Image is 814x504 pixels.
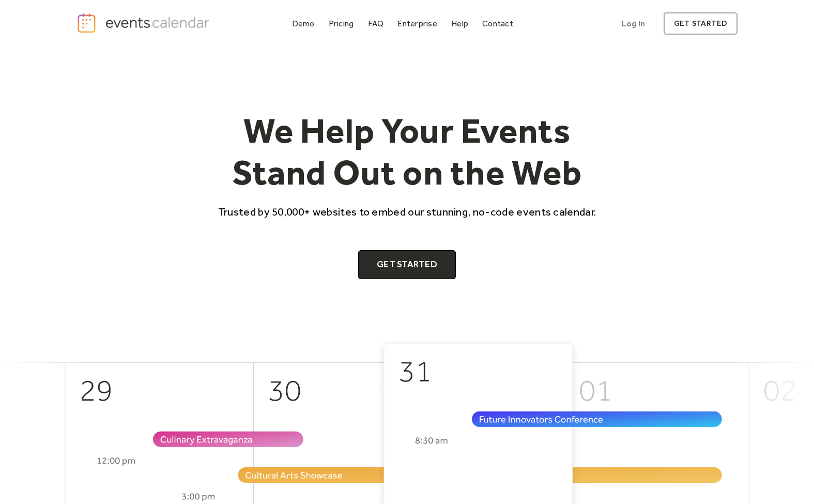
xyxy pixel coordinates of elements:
[482,21,513,26] div: Contact
[451,21,468,26] div: Help
[364,17,388,30] a: FAQ
[325,17,358,30] a: Pricing
[368,21,384,26] div: FAQ
[292,21,315,26] div: Demo
[288,17,319,30] a: Demo
[393,17,441,30] a: Enterprise
[664,12,738,35] a: get started
[358,250,456,279] a: Get Started
[209,204,606,219] p: Trusted by 50,000+ websites to embed our stunning, no-code events calendar.
[478,17,517,30] a: Contact
[329,21,354,26] div: Pricing
[611,12,655,35] a: Log In
[209,110,606,194] h1: We Help Your Events Stand Out on the Web
[447,17,472,30] a: Help
[397,21,437,26] div: Enterprise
